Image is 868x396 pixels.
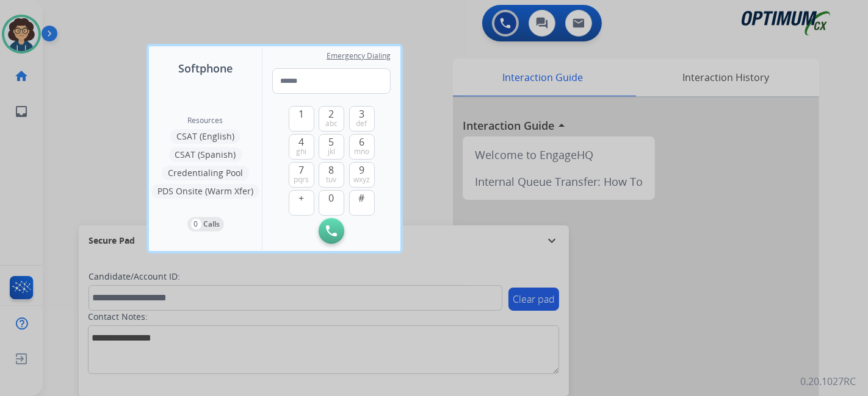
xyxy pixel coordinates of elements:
[191,219,201,230] p: 0
[359,163,364,177] span: 9
[187,217,224,232] button: 0Calls
[170,129,241,144] button: CSAT (English)
[359,191,365,205] span: #
[328,147,335,157] span: jkl
[319,134,344,160] button: 5jkl
[204,219,220,230] p: Calls
[349,106,375,132] button: 3def
[289,190,314,216] button: +
[319,162,344,188] button: 8tuv
[329,107,335,121] span: 2
[298,191,304,205] span: +
[319,106,344,132] button: 2abc
[289,106,314,132] button: 1
[329,163,335,177] span: 8
[800,374,856,389] p: 0.20.1027RC
[298,135,304,149] span: 4
[178,60,233,77] span: Softphone
[319,190,344,216] button: 0
[326,225,337,236] img: call-button
[359,107,364,121] span: 3
[169,147,242,162] button: CSAT (Spanish)
[296,147,306,157] span: ghi
[298,163,304,177] span: 7
[327,51,391,61] span: Emergency Dialing
[294,175,309,185] span: pqrs
[353,175,370,185] span: wxyz
[359,135,364,149] span: 6
[325,119,338,129] span: abc
[298,107,304,121] span: 1
[289,162,314,188] button: 7pqrs
[327,175,337,185] span: tuv
[354,147,369,157] span: mno
[151,184,259,199] button: PDS Onsite (Warm Xfer)
[349,134,375,160] button: 6mno
[356,119,367,129] span: def
[349,162,375,188] button: 9wxyz
[329,135,335,149] span: 5
[188,116,223,126] span: Resources
[162,166,249,180] button: Credentialing Pool
[329,191,335,205] span: 0
[349,190,375,216] button: #
[289,134,314,160] button: 4ghi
